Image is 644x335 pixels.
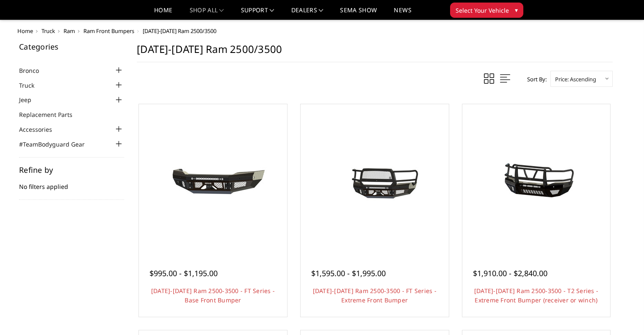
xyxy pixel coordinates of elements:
a: [DATE]-[DATE] Ram 2500-3500 - FT Series - Base Front Bumper [151,287,275,304]
span: $1,910.00 - $2,840.00 [473,268,547,278]
span: $1,595.00 - $1,995.00 [311,268,386,278]
span: ▾ [515,6,518,14]
a: Dealers [291,7,323,19]
a: #TeamBodyguard Gear [19,140,95,149]
a: Home [17,27,33,35]
a: 2019-2025 Ram 2500-3500 - T2 Series - Extreme Front Bumper (receiver or winch) 2019-2025 Ram 2500... [464,106,608,250]
img: 2019-2025 Ram 2500-3500 - T2 Series - Extreme Front Bumper (receiver or winch) [468,147,604,210]
span: $995.00 - $1,195.00 [149,268,218,278]
label: Sort By: [522,73,547,86]
span: Select Your Vehicle [456,6,509,15]
h5: Categories [19,43,124,50]
a: Truck [41,27,55,35]
a: Bronco [19,66,50,75]
a: Ram [64,27,75,35]
img: 2019-2025 Ram 2500-3500 - FT Series - Base Front Bumper [145,147,281,210]
span: [DATE]-[DATE] Ram 2500/3500 [143,27,216,35]
a: SEMA Show [340,7,377,19]
a: Support [241,7,274,19]
a: News [394,7,411,19]
a: 2019-2025 Ram 2500-3500 - FT Series - Base Front Bumper [141,106,285,250]
a: 2019-2025 Ram 2500-3500 - FT Series - Extreme Front Bumper 2019-2025 Ram 2500-3500 - FT Series - ... [303,106,447,250]
a: Ram Front Bumpers [83,27,134,35]
a: Replacement Parts [19,110,83,119]
a: Truck [19,81,45,90]
a: [DATE]-[DATE] Ram 2500-3500 - T2 Series - Extreme Front Bumper (receiver or winch) [474,287,598,304]
a: Home [154,7,172,19]
a: Jeep [19,95,42,104]
div: No filters applied [19,166,124,200]
button: Select Your Vehicle [450,3,523,18]
h5: Refine by [19,166,124,174]
a: Accessories [19,125,63,134]
h1: [DATE]-[DATE] Ram 2500/3500 [137,43,613,62]
a: shop all [190,7,224,19]
a: [DATE]-[DATE] Ram 2500-3500 - FT Series - Extreme Front Bumper [313,287,437,304]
